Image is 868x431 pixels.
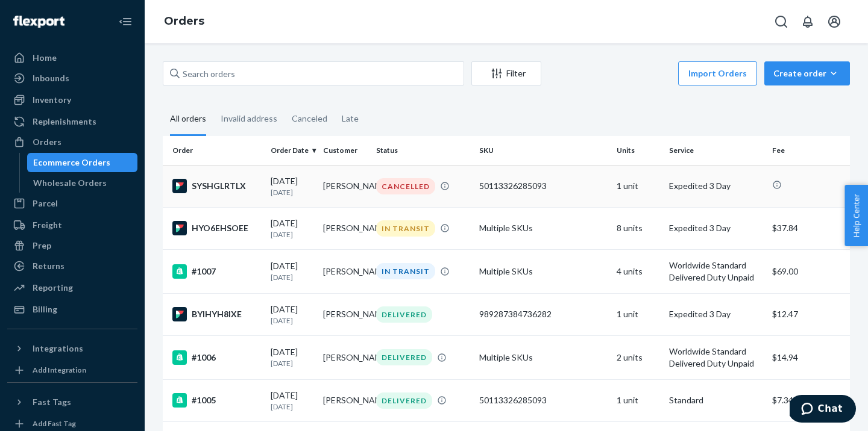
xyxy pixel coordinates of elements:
[669,259,763,284] p: Worldwide Standard Delivered Duty Unpaid
[612,207,664,249] td: 8 units
[472,67,541,79] div: Filter
[767,249,850,293] td: $69.00
[7,278,137,297] a: Reporting
[33,396,71,408] div: Fast Tags
[170,103,206,136] div: All orders
[33,94,71,106] div: Inventory
[33,303,57,315] div: Billing
[163,61,464,85] input: Search orders
[474,335,612,379] td: Multiple SKUs
[27,173,138,193] a: Wholesale Orders
[13,16,64,28] img: Flexport logo
[844,185,868,246] button: Help Center
[773,67,841,79] div: Create order
[612,136,664,165] th: Units
[474,136,612,165] th: SKU
[292,103,327,134] div: Canceled
[33,72,69,84] div: Inbounds
[33,240,51,252] div: Prep
[664,136,767,165] th: Service
[7,392,137,412] button: Fast Tags
[271,358,313,368] p: [DATE]
[669,308,763,320] p: Expedited 3 Day
[479,308,607,320] div: 989287384736282
[376,349,432,365] div: DELIVERED
[474,207,612,249] td: Multiple SKUs
[678,61,757,85] button: Import Orders
[33,260,64,272] div: Returns
[33,219,62,231] div: Freight
[33,116,96,128] div: Replenishments
[790,395,856,425] iframe: Opens a widget where you can chat to one of our agents
[33,282,73,294] div: Reporting
[796,10,820,34] button: Open notifications
[33,418,76,429] div: Add Fast Tag
[764,61,850,85] button: Create order
[767,207,850,249] td: $37.84
[376,306,432,323] div: DELIVERED
[271,389,313,412] div: [DATE]
[7,256,137,276] a: Returns
[7,417,137,431] a: Add Fast Tag
[271,402,313,412] p: [DATE]
[612,249,664,293] td: 4 units
[7,69,137,88] a: Inbounds
[376,178,435,194] div: CANCELLED
[7,215,137,235] a: Freight
[7,112,137,131] a: Replenishments
[767,136,850,165] th: Fee
[172,307,261,321] div: BYIHYH8IXE
[612,379,664,421] td: 1 unit
[767,293,850,335] td: $12.47
[172,393,261,408] div: #1005
[342,103,359,134] div: Late
[318,335,371,379] td: [PERSON_NAME]
[7,339,137,358] button: Integrations
[154,4,214,39] ol: breadcrumbs
[271,260,313,282] div: [DATE]
[172,179,261,193] div: SYSHGLRTLX
[7,48,137,67] a: Home
[7,90,137,110] a: Inventory
[612,293,664,335] td: 1 unit
[271,346,313,368] div: [DATE]
[822,10,846,34] button: Open account menu
[318,379,371,421] td: [PERSON_NAME]
[318,293,371,335] td: [PERSON_NAME]
[471,61,541,85] button: Filter
[33,343,83,355] div: Integrations
[767,379,850,421] td: $7.34
[612,335,664,379] td: 2 units
[33,52,57,64] div: Home
[7,363,137,377] a: Add Integration
[474,249,612,293] td: Multiple SKUs
[669,222,763,234] p: Expedited 3 Day
[7,194,137,213] a: Parcel
[266,136,318,165] th: Order Date
[479,180,607,192] div: 50113326285093
[769,10,793,34] button: Open Search Box
[612,165,664,207] td: 1 unit
[669,346,763,370] p: Worldwide Standard Delivered Duty Unpaid
[221,103,277,134] div: Invalid address
[669,394,763,406] p: Standard
[479,394,607,406] div: 50113326285093
[33,177,107,189] div: Wholesale Orders
[172,221,261,235] div: HYO6EHSOEE
[376,392,432,409] div: DELIVERED
[33,157,110,169] div: Ecommerce Orders
[271,175,313,197] div: [DATE]
[163,136,266,165] th: Order
[318,165,371,207] td: [PERSON_NAME]
[7,300,137,319] a: Billing
[164,14,204,28] a: Orders
[33,136,61,148] div: Orders
[7,236,137,255] a: Prep
[371,136,474,165] th: Status
[271,229,313,240] p: [DATE]
[271,315,313,326] p: [DATE]
[318,249,371,293] td: [PERSON_NAME]
[113,10,137,34] button: Close Navigation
